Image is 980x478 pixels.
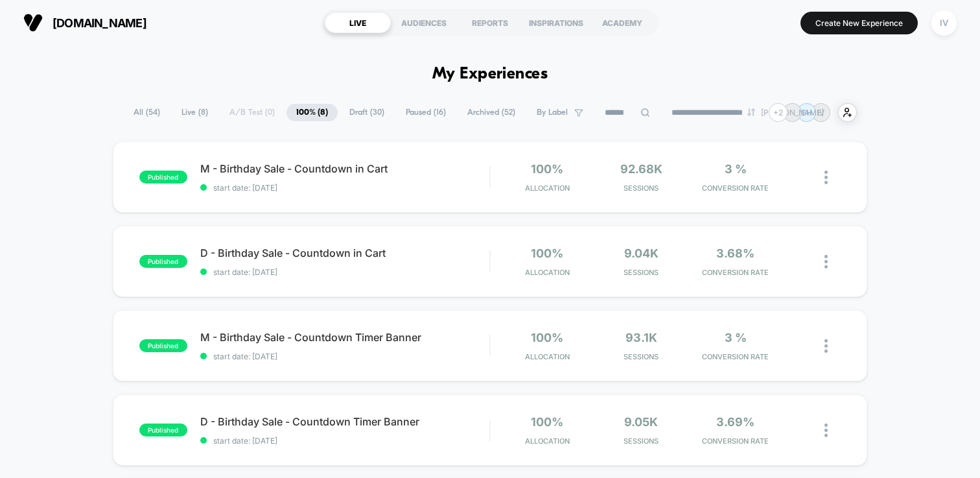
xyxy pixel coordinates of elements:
img: close [824,171,828,184]
span: 3.68% [716,246,754,260]
img: close [824,339,828,353]
span: start date: [DATE] [200,352,489,361]
span: CONVERSION RATE [692,352,779,361]
span: Draft ( 30 ) [340,104,394,121]
p: [PERSON_NAME] [761,108,824,117]
button: IV [927,10,961,36]
span: published [139,339,187,352]
span: Live ( 8 ) [172,104,218,121]
span: published [139,255,187,268]
span: 100% [531,246,563,260]
div: IV [931,10,957,36]
div: AUDIENCES [391,12,457,33]
button: [DOMAIN_NAME] [19,12,150,33]
span: 100% ( 8 ) [286,104,338,121]
span: CONVERSION RATE [692,268,779,277]
div: REPORTS [457,12,523,33]
img: end [747,108,755,116]
span: CONVERSION RATE [692,184,779,193]
span: 3.69% [716,415,754,429]
div: ACADEMY [589,12,655,33]
span: 9.04k [624,246,659,260]
span: published [139,171,187,184]
span: start date: [DATE] [200,183,489,193]
button: Create New Experience [800,12,918,34]
span: 9.05k [624,415,658,429]
span: D - Birthday Sale - Countdown Timer Banner [200,415,489,428]
div: LIVE [325,12,391,33]
span: 100% [531,162,563,176]
span: 93.1k [625,331,657,344]
span: Sessions [598,436,685,446]
span: 3 % [725,331,747,344]
span: Allocation [525,352,570,361]
span: [DOMAIN_NAME] [52,16,146,30]
span: 3 % [725,162,747,176]
span: D - Birthday Sale - Countdown in Cart [200,246,489,259]
span: Allocation [525,436,570,446]
span: Paused ( 16 ) [396,104,456,121]
span: 92.68k [620,162,662,176]
span: start date: [DATE] [200,267,489,277]
span: CONVERSION RATE [692,436,779,446]
span: M - Birthday Sale - Countdown in Cart [200,162,489,175]
span: Sessions [598,184,685,193]
span: published [139,424,187,436]
h1: My Experiences [432,65,548,84]
span: 100% [531,415,563,429]
div: + 2 [769,103,787,122]
span: Archived ( 52 ) [458,104,525,121]
img: close [824,424,828,437]
span: M - Birthday Sale - Countdown Timer Banner [200,331,489,344]
img: close [824,255,828,269]
div: INSPIRATIONS [523,12,589,33]
span: start date: [DATE] [200,436,489,446]
img: Visually logo [23,13,43,32]
span: 100% [531,331,563,344]
span: Allocation [525,184,570,193]
span: Sessions [598,268,685,277]
span: Allocation [525,268,570,277]
span: Sessions [598,352,685,361]
span: All ( 54 ) [124,104,170,121]
span: By Label [537,108,568,117]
